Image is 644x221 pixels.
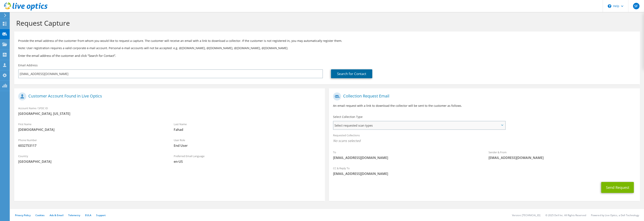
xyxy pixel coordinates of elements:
[333,92,634,100] h1: Collection Request Email
[333,121,505,129] span: Select requested scan types
[14,136,170,150] div: Phone Number
[329,131,640,146] div: Requested Collections
[14,120,170,134] div: First Name
[174,143,321,148] span: End User
[329,164,640,178] div: CC & Reply To
[18,63,38,67] label: Email Address
[608,4,611,8] svg: \n
[333,139,636,143] span: No scans selected
[512,214,541,217] li: Version: [TECHNICAL_ID]
[35,214,45,217] a: Cookies
[174,127,321,132] span: Fahad
[15,214,31,217] a: Privacy Policy
[331,69,372,78] a: Search for Contact
[333,104,636,108] p: An email request with a link to download the collector will be sent to the customer as follows.
[333,171,636,176] span: [EMAIL_ADDRESS][DOMAIN_NAME]
[18,39,636,43] p: Provide the email address of the customer from whom you would like to request a capture. The cust...
[14,104,325,118] div: Account Name / SFDC ID
[18,127,166,132] span: [DEMOGRAPHIC_DATA]
[14,152,170,166] div: Country
[591,214,639,217] li: Powered by Live Optics, a Dell Technology
[329,148,484,162] div: To
[170,152,325,166] div: Preferred Email Language
[545,214,586,217] li: © 2025 Dell Inc. All Rights Reserved
[96,214,106,217] a: Support
[18,159,166,164] span: [GEOGRAPHIC_DATA]
[170,136,325,150] div: User Role
[601,182,634,193] button: Send Request
[170,120,325,134] div: Last Name
[484,148,640,162] div: Sender & From
[68,214,80,217] a: Telemetry
[333,155,480,160] span: [EMAIL_ADDRESS][DOMAIN_NAME]
[174,159,321,164] span: en-US
[18,46,636,50] p: Note: User registration requires a valid corporate e-mail account. Personal e-mail accounts will ...
[18,53,636,58] h3: Enter the email address of the customer and click “Search for Contact”.
[50,214,63,217] a: Ads & Email
[633,3,640,9] span: SF
[18,92,319,100] h1: Customer Account Found in Live Optics
[18,111,321,116] span: [GEOGRAPHIC_DATA], [US_STATE]
[16,19,636,27] h1: Request Capture
[18,143,166,148] span: 6032753117
[489,155,636,160] span: [EMAIL_ADDRESS][DOMAIN_NAME]
[85,214,91,217] a: EULA
[333,115,363,119] label: Select Collection Type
